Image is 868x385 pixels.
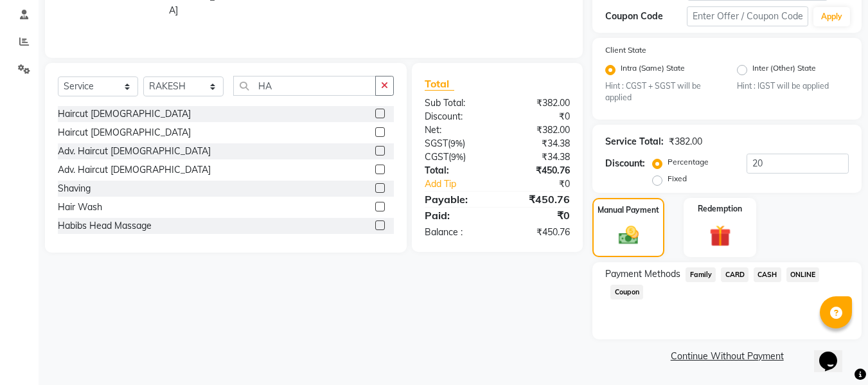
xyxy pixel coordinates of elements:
div: Service Total: [605,135,664,148]
div: ₹382.00 [497,123,580,137]
div: Balance : [415,226,497,239]
span: 9% [451,152,463,162]
div: ₹0 [497,208,580,223]
div: ₹450.76 [497,164,580,177]
span: Total [425,77,454,91]
div: Paid: [415,208,497,223]
div: ₹450.76 [497,192,580,207]
div: Net: [415,123,497,137]
span: SGST [425,138,448,149]
img: _gift.svg [703,222,738,249]
div: Hair Wash [58,201,102,214]
input: Enter Offer / Coupon Code [687,6,808,26]
label: Fixed [668,173,687,184]
div: Coupon Code [605,10,686,23]
label: Intra (Same) State [621,62,685,78]
label: Manual Payment [598,204,659,216]
a: Continue Without Payment [595,350,859,363]
img: _cash.svg [612,224,645,247]
input: Search or Scan [233,76,376,96]
span: 9% [450,138,463,148]
span: Payment Methods [605,267,680,281]
label: Inter (Other) State [752,62,816,78]
span: CARD [721,267,748,282]
div: Discount: [605,157,645,170]
span: CASH [754,267,781,282]
div: ₹0 [511,177,580,191]
div: Haircut [DEMOGRAPHIC_DATA] [58,126,191,139]
a: Add Tip [415,177,511,191]
div: Habibs Head Massage [58,219,152,233]
div: Discount: [415,110,497,123]
div: ₹450.76 [497,226,580,239]
div: Adv. Haircut [DEMOGRAPHIC_DATA] [58,163,211,177]
label: Redemption [698,203,742,215]
div: ( ) [415,150,497,164]
div: ( ) [415,137,497,150]
div: ₹382.00 [497,96,580,110]
button: Apply [813,7,850,26]
small: Hint : CGST + SGST will be applied [605,80,717,104]
span: ONLINE [786,267,820,282]
span: CGST [425,151,448,163]
label: Client State [605,44,646,56]
div: Sub Total: [415,96,497,110]
div: ₹34.38 [497,150,580,164]
div: ₹34.38 [497,137,580,150]
iframe: chat widget [814,334,855,372]
label: Percentage [668,156,709,168]
span: Coupon [610,285,643,300]
small: Hint : IGST will be applied [737,80,849,92]
div: Total: [415,164,497,177]
div: ₹382.00 [669,135,702,148]
div: ₹0 [497,110,580,123]
span: Family [686,267,716,282]
div: Payable: [415,192,497,207]
div: Shaving [58,182,91,195]
div: Adv. Haircut [DEMOGRAPHIC_DATA] [58,145,211,158]
div: Haircut [DEMOGRAPHIC_DATA] [58,107,191,121]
